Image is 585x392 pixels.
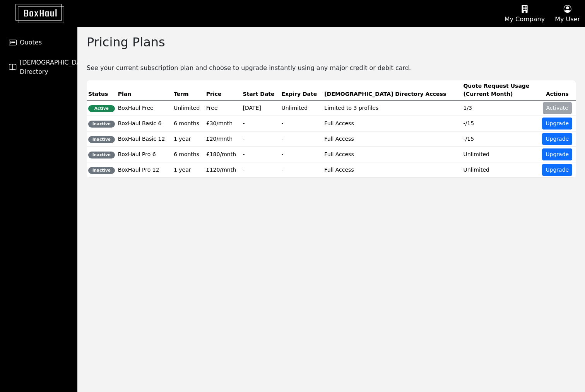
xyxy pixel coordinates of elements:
td: - [280,116,323,131]
td: 1 /3 [462,100,539,116]
button: My Company [499,0,550,27]
td: - [241,116,280,131]
td: Unlimited [462,162,539,178]
td: £30/mnth [205,116,241,131]
td: Unlimited [462,147,539,162]
td: BoxHaul Basic 12 [116,131,172,147]
td: [DATE] [241,100,280,116]
td: £120/mnth [205,162,241,178]
span: Quotes [20,38,42,47]
td: Limited to 3 profiles [323,100,462,116]
td: 6 months [172,116,205,131]
span: Active [88,105,115,112]
span: [DEMOGRAPHIC_DATA] Directory [20,58,90,77]
td: - [280,162,323,178]
td: Free [205,100,241,116]
td: - /15 [462,116,539,131]
td: BoxHaul Free [116,100,172,116]
td: - [280,147,323,162]
td: £180/mnth [205,147,241,162]
th: Status [87,80,116,100]
h2: Pricing Plans [87,35,165,49]
th: Plan [116,80,172,100]
span: Inactive [88,167,115,174]
td: Full Access [323,116,462,131]
a: Quotes [6,33,72,52]
td: BoxHaul Pro 6 [116,147,172,162]
th: Actions [539,80,576,100]
td: - [241,162,280,178]
span: Inactive [88,121,115,128]
td: - [241,131,280,147]
td: 1 year [172,131,205,147]
td: Full Access [323,131,462,147]
td: Unlimited [172,100,205,116]
td: 6 months [172,147,205,162]
td: BoxHaul Pro 12 [116,162,172,178]
td: £20/mnth [205,131,241,147]
a: [DEMOGRAPHIC_DATA] Directory [6,58,72,77]
td: - [280,131,323,147]
td: 1 year [172,162,205,178]
th: Expiry Date [280,80,323,100]
td: - /15 [462,131,539,147]
th: Quote Request Usage (Current Month) [462,80,539,100]
span: Inactive [88,152,115,159]
td: - [241,147,280,162]
button: Upgrade [542,133,572,145]
th: Start Date [241,80,280,100]
th: [DEMOGRAPHIC_DATA] Directory Access [323,80,462,100]
img: BoxHaul [4,4,64,23]
button: Upgrade [542,164,572,176]
button: Upgrade [542,148,572,160]
button: My User [550,0,585,27]
td: Full Access [323,162,462,178]
td: BoxHaul Basic 6 [116,116,172,131]
div: See your current subscription plan and choose to upgrade instantly using any major credit or debi... [77,62,585,73]
button: Upgrade [542,118,572,130]
td: Full Access [323,147,462,162]
span: Inactive [88,136,115,143]
td: Unlimited [280,100,323,116]
th: Term [172,80,205,100]
th: Price [205,80,241,100]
